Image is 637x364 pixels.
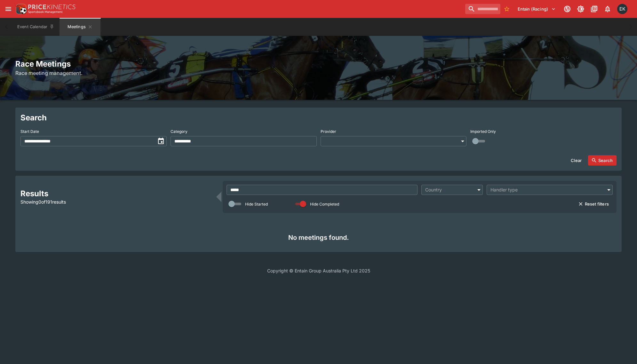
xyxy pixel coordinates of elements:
[15,59,622,69] h2: Race Meetings
[561,3,573,15] button: Connected to PK
[28,11,63,13] img: Sportsbook Management
[13,18,58,36] button: Event Calendar
[20,113,617,123] h2: Search
[171,129,187,134] p: Category
[20,198,212,205] p: Showing 0 of 191 results
[514,4,560,14] button: Select Tenant
[310,201,339,207] p: Hide Completed
[28,4,76,9] img: PriceKinetics
[567,155,585,166] button: Clear
[465,4,500,14] input: search
[470,129,496,134] p: Imported Only
[321,129,336,134] p: Provider
[490,187,602,193] div: Handler type
[15,69,622,77] h6: Race meeting management.
[615,2,629,16] button: Emily Kim
[245,201,268,207] p: Hide Started
[588,3,600,15] button: Documentation
[502,4,512,14] button: No Bookmarks
[425,187,472,193] div: Country
[26,233,611,242] h4: No meetings found.
[617,4,627,14] div: Emily Kim
[20,129,39,134] p: Start Date
[575,3,586,15] button: Toggle light/dark mode
[60,18,100,36] button: Meetings
[3,3,14,15] button: open drawer
[20,189,212,198] h2: Results
[575,199,613,209] button: Reset filters
[588,155,617,166] button: Search
[602,3,613,15] button: Notifications
[155,135,167,147] button: toggle date time picker
[14,3,27,15] img: PriceKinetics Logo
